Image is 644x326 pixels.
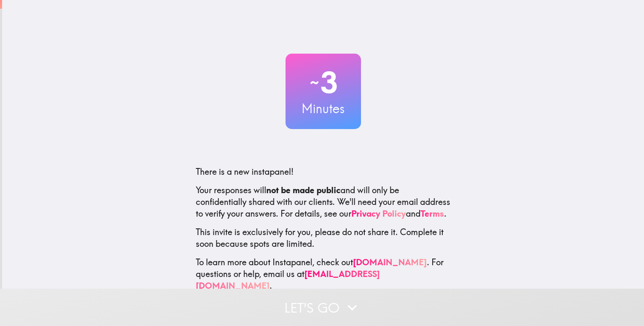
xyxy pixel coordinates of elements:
span: ~ [309,70,320,95]
p: To learn more about Instapanel, check out . For questions or help, email us at . [196,256,451,292]
a: Privacy Policy [351,208,406,219]
h3: Minutes [286,100,361,117]
p: Your responses will and will only be confidentially shared with our clients. We'll need your emai... [196,184,451,220]
a: Terms [421,208,444,219]
span: There is a new instapanel! [196,166,293,177]
a: [DOMAIN_NAME] [353,257,427,267]
p: This invite is exclusively for you, please do not share it. Complete it soon because spots are li... [196,226,451,250]
b: not be made public [266,185,340,195]
h2: 3 [286,65,361,100]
